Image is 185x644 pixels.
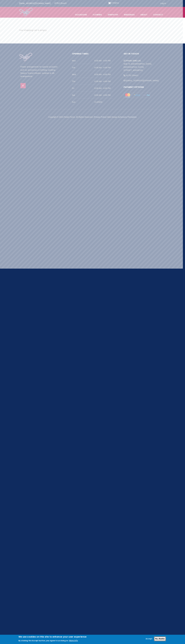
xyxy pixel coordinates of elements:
[95,100,113,104] span: CLOSED
[108,1,119,5] a: Shopping cart 0 items
[17,23,168,38] div: Your shopping cart is empty.
[124,92,132,98] img: Mastercard
[124,85,165,91] h2: Payment Options
[72,52,113,57] h2: Opening Times
[95,94,113,97] span: 8:30 AM - 4:00 PM
[19,8,33,17] img: Home
[72,64,113,71] li: Tue
[90,12,105,17] a: Flowers
[69,639,78,642] button: More info
[94,116,106,118] a: Privacy Policy
[72,71,113,78] li: Wed
[138,12,150,17] a: About
[72,98,113,105] li: Sun
[17,1,53,6] a: [EMAIL_ADDRESS][DOMAIN_NAME]
[124,57,165,72] li: Stall 70, [GEOGRAPHIC_DATA], [GEOGRAPHIC_DATA], [STREET_ADDRESS]
[72,78,113,85] li: Thu
[111,2,119,4] span: 0 items
[19,639,69,642] p: By clicking the Accept button, you agree to us doing so.
[95,80,113,83] span: 8:30 AM - 4:00 PM
[150,12,166,17] a: Contact
[126,60,141,62] strong: Petals (SW) Ltd.
[20,65,61,78] p: Flower arrangements for special occasions such as anniversary & birthday, wedding flowers, funera...
[145,637,153,640] button: Accept
[133,92,141,98] img: Mastercard
[95,59,113,62] span: 8:30 AM - 4:00 PM
[120,116,137,118] a: Sensory Perception
[121,12,137,17] span: Weddings
[159,1,168,6] a: Log in
[19,53,32,62] img: Home
[124,77,165,82] li: [EMAIL_ADDRESS][DOMAIN_NAME]
[72,85,113,92] li: Fri
[72,92,113,98] li: Sat
[124,52,165,57] h2: Get in touch
[142,92,150,98] img: Mastercard
[95,73,113,76] span: 8:30 AM - 4:00 PM
[72,12,90,17] span: Occasions
[95,87,113,90] span: 8:30 AM - 4:00 PM
[108,1,111,5] img: Shopping cart
[154,637,166,641] button: No, thanks
[19,116,166,119] p: Copyright © 2024 Petals Florist. All Rights Reserved. | | Web Design by
[105,12,121,17] a: Sympathy
[53,1,68,6] a: 01752 254411
[72,57,113,64] li: Mon
[19,635,87,638] h2: We use cookies on this site to enhance your user experience
[124,72,165,77] li: 01752 254411
[95,66,113,69] span: 8:30 AM - 4:00 PM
